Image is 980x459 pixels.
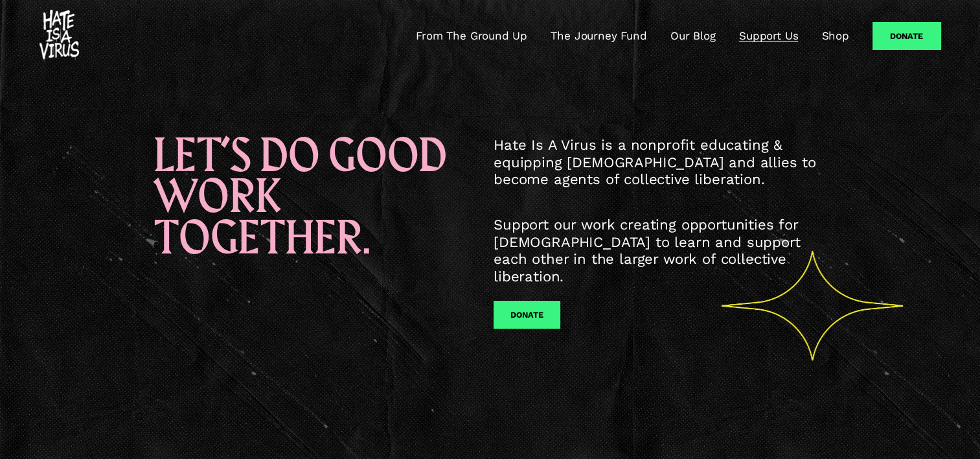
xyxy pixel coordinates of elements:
[494,301,560,329] button: DONATE
[40,10,79,62] img: #HATEISAVIRUS
[872,22,940,49] a: Donate
[551,28,646,43] a: The Journey Fund
[739,28,798,43] a: Support Us
[494,216,805,285] span: Support our work creating opportunities for [DEMOGRAPHIC_DATA] to learn and support each other in...
[153,127,455,268] span: LET’S DO GOOD WORK TOGETHER.
[494,136,821,187] span: Hate Is A Virus is a nonprofit educating & equipping [DEMOGRAPHIC_DATA] and allies to become agen...
[821,28,849,43] a: Shop
[670,28,716,43] a: Our Blog
[416,28,527,43] a: From The Ground Up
